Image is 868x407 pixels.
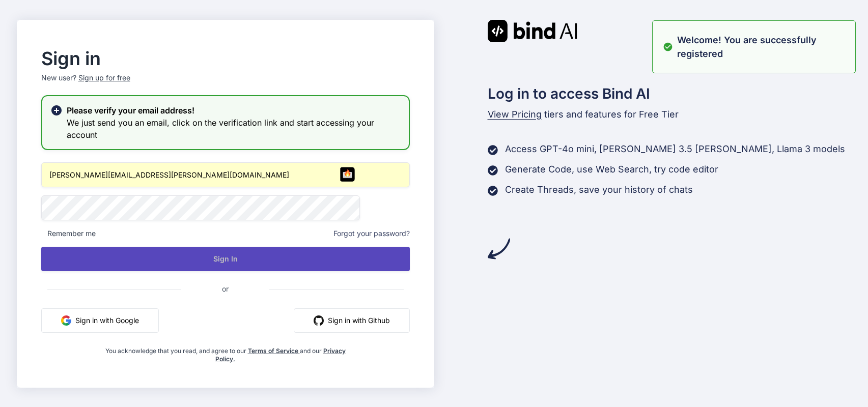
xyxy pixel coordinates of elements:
[505,142,845,156] p: Access GPT-4o mini, [PERSON_NAME] 3.5 [PERSON_NAME], Llama 3 models
[333,228,410,239] span: Forgot your password?
[215,347,346,363] a: Privacy Policy.
[294,308,410,333] button: Sign in with Github
[488,83,852,104] h2: Log in to access Bind AI
[41,162,410,187] input: Login or Email
[663,33,673,61] img: alert
[488,20,577,42] img: Bind AI logo
[677,33,849,61] p: Welcome! You are successfully registered
[488,109,542,120] span: View Pricing
[41,247,410,271] button: Sign In
[67,104,401,117] h2: Please verify your email address!
[314,315,324,326] img: github
[78,73,130,83] div: Sign up for free
[505,162,718,177] p: Generate Code, use Web Search, try code editor
[61,315,71,326] img: google
[41,73,410,95] p: New user?
[505,183,693,197] p: Create Threads, save your history of chats
[488,238,510,260] img: arrow
[41,50,410,67] h2: Sign in
[41,308,159,333] button: Sign in with Google
[181,276,269,301] span: or
[488,107,852,122] p: tiers and features for Free Tier
[248,347,300,355] a: Terms of Service
[67,117,401,141] h3: We just send you an email, click on the verification link and start accessing your account
[41,228,96,239] span: Remember me
[102,341,348,363] div: You acknowledge that you read, and agree to our and our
